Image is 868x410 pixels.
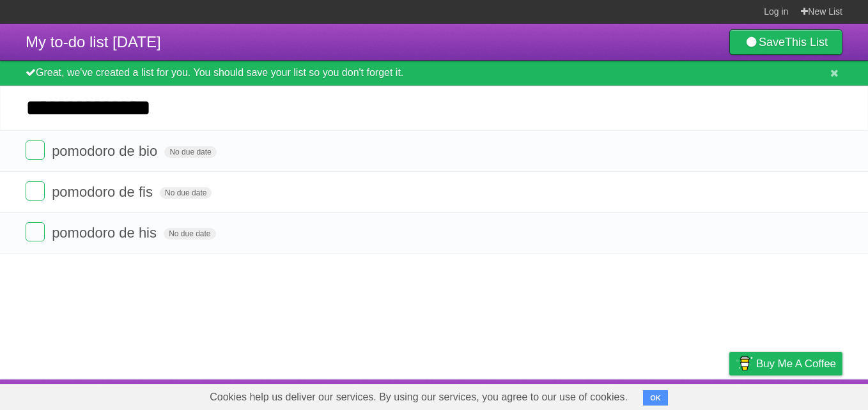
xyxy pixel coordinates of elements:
img: Buy me a coffee [736,353,753,374]
label: Done [26,140,45,160]
span: My to-do list [DATE] [26,33,161,50]
span: Buy me a coffee [756,353,836,375]
button: OK [643,390,668,406]
span: No due date [164,228,215,239]
a: About [559,383,586,407]
span: No due date [160,187,212,199]
span: pomodoro de bio [52,143,160,159]
a: Developers [601,383,653,407]
a: Suggest a feature [762,383,842,407]
label: Done [26,222,45,241]
a: SaveThis List [729,29,842,55]
span: pomodoro de his [52,225,160,241]
a: Terms [669,383,697,407]
a: Privacy [713,383,746,407]
span: Cookies help us deliver our services. By using our services, you agree to our use of cookies. [197,384,640,410]
span: pomodoro de fis [52,184,156,200]
span: No due date [164,146,216,158]
label: Done [26,181,45,201]
b: This List [785,36,828,49]
a: Buy me a coffee [729,352,842,376]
